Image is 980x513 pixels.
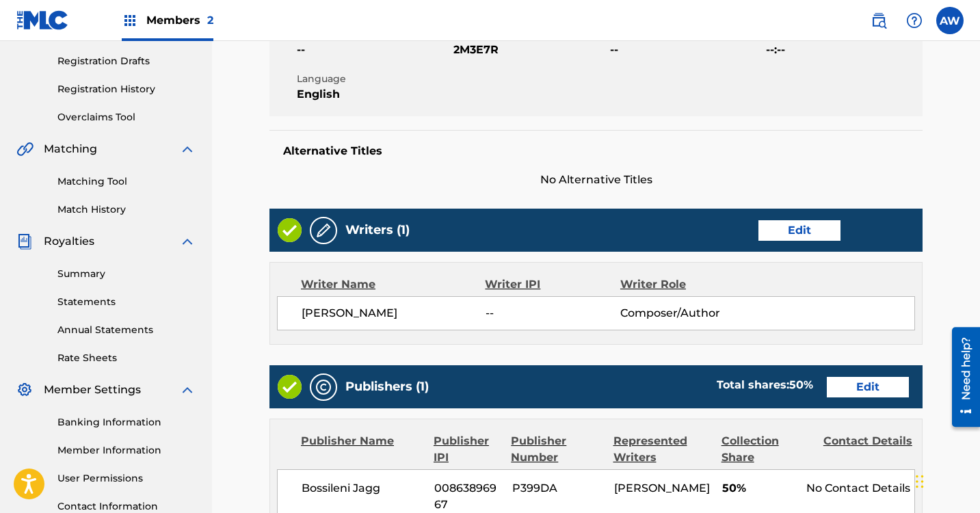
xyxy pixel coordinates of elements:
div: Contact Details [823,433,915,466]
div: Drag [916,461,924,502]
span: [PERSON_NAME] [302,305,486,321]
img: Top Rightsholders [122,12,138,29]
span: [PERSON_NAME] [614,482,710,495]
img: help [906,12,923,29]
div: Total shares: [717,377,813,393]
a: Matching Tool [57,174,196,189]
iframe: Resource Center [942,322,980,432]
a: Match History [57,202,196,217]
span: -- [610,42,763,58]
div: Publisher Name [301,433,423,466]
span: 50% [722,480,796,497]
span: Language [297,72,450,86]
span: 00863896967 [434,480,502,513]
img: search [871,12,887,29]
span: -- [297,42,450,58]
a: Member Information [57,443,196,458]
div: User Menu [936,7,964,34]
img: Writers [315,222,332,239]
div: Publisher Number [511,433,602,466]
img: Matching [16,141,34,157]
div: Writer IPI [485,276,620,293]
img: expand [179,382,196,398]
span: --:-- [766,42,919,58]
a: Statements [57,295,196,309]
span: 2M3E7R [453,42,607,58]
span: Royalties [44,233,94,250]
a: Edit [758,220,840,241]
img: Valid [278,218,302,242]
div: Represented Writers [613,433,711,466]
span: No Alternative Titles [269,172,923,188]
img: expand [179,141,196,157]
h5: Writers (1) [345,222,410,238]
div: Writer Role [620,276,743,293]
img: MLC Logo [16,10,69,30]
span: Bossileni Jagg [302,480,424,497]
span: Composer/Author [620,305,743,321]
span: Members [146,12,213,28]
span: P399DA [512,480,604,497]
img: Valid [278,375,302,399]
img: Publishers [315,379,332,395]
a: Rate Sheets [57,351,196,365]
a: Public Search [865,7,892,34]
a: Edit [827,377,909,397]
div: Publisher IPI [434,433,501,466]
span: Matching [44,141,97,157]
div: Help [901,7,928,34]
div: Collection Share [721,433,813,466]
a: Summary [57,267,196,281]
h5: Publishers (1) [345,379,429,395]
span: 2 [207,14,213,27]
a: User Permissions [57,471,196,486]
h5: Alternative Titles [283,144,909,158]
a: Registration History [57,82,196,96]
a: Overclaims Tool [57,110,196,124]
span: English [297,86,450,103]
span: 50 % [789,378,813,391]
img: expand [179,233,196,250]
img: Royalties [16,233,33,250]
span: Member Settings [44,382,141,398]
span: -- [486,305,620,321]
a: Annual Statements [57,323,196,337]
div: No Contact Details [806,480,914,497]
iframe: Chat Widget [912,447,980,513]
img: Member Settings [16,382,33,398]
a: Banking Information [57,415,196,430]
a: Registration Drafts [57,54,196,68]
div: Writer Name [301,276,485,293]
